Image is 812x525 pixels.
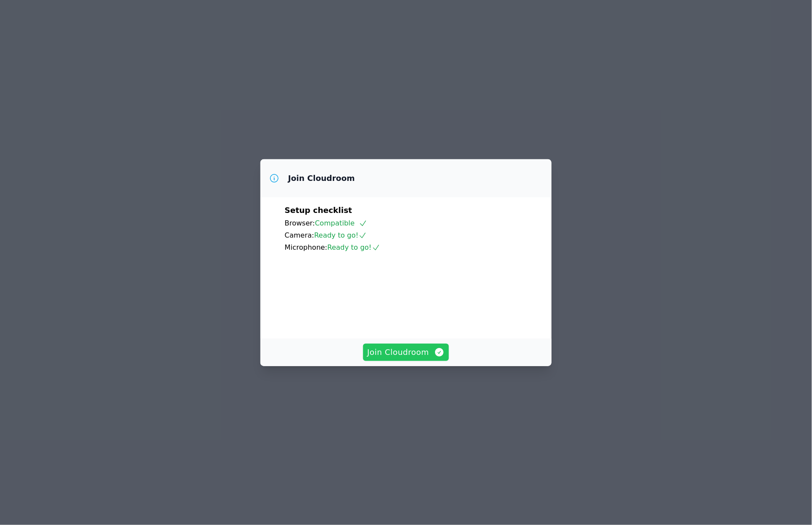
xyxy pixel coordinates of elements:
span: Setup checklist [285,206,352,215]
span: Compatible [315,219,367,227]
h3: Join Cloudroom [288,173,355,184]
span: Microphone: [285,243,328,251]
span: Ready to go! [328,243,380,251]
span: Ready to go! [314,231,367,239]
span: Camera: [285,231,314,239]
span: Browser: [285,219,315,227]
span: Join Cloudroom [367,346,445,358]
button: Join Cloudroom [363,344,449,361]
